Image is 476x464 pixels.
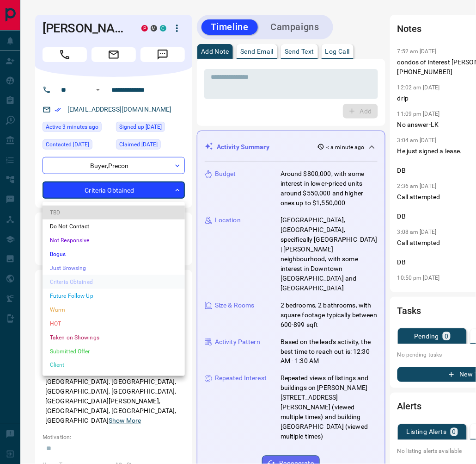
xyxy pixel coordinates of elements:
li: TBD [43,206,185,219]
li: Warm [43,303,185,317]
li: Just Browsing [43,261,185,275]
li: Taken on Showings [43,331,185,345]
li: Future Follow Up [43,289,185,303]
li: Not Responsive [43,233,185,247]
li: Do Not Contact [43,219,185,233]
li: Client [43,358,185,372]
li: Submitted Offer [43,345,185,358]
li: HOT [43,317,185,331]
li: Bogus [43,247,185,261]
